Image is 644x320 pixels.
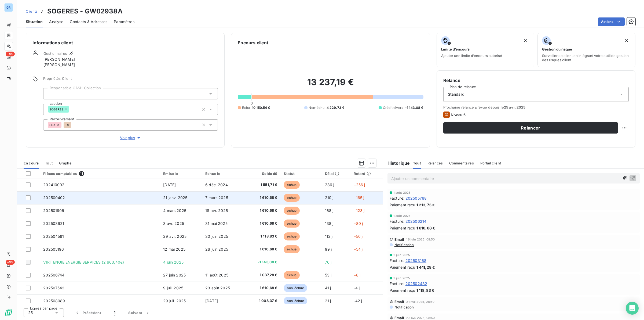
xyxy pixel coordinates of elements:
[248,285,277,291] span: 1 610,68 €
[416,225,436,231] span: 1 610,68 €
[163,260,184,264] span: 4 juin 2025
[393,214,411,217] span: 1 août 2025
[448,92,464,97] span: Standard
[390,225,415,231] span: Paiement reçu
[26,9,38,13] span: Clients
[43,195,65,200] span: 202500402
[405,281,427,286] span: 202502482
[43,286,64,290] span: 202507542
[43,234,64,239] span: 202504561
[69,107,74,112] input: Ajouter une valeur
[449,161,474,165] span: Commentaires
[542,47,572,51] span: Gestion du risque
[238,39,268,46] h6: Encours client
[43,182,64,187] span: 202410002
[405,105,423,110] span: -1 143,08 €
[393,276,410,280] span: 2 juin 2025
[416,202,435,208] span: 1 213,73 €
[43,299,65,303] span: 202508089
[537,33,635,67] button: Gestion du risqueSurveiller ce client en intégrant votre outil de gestion des risques client.
[383,160,410,166] h6: Historique
[626,302,639,315] div: Open Intercom Messenger
[6,260,15,265] span: +99
[26,9,38,14] a: Clients
[43,76,218,84] span: Propriétés Client
[48,91,52,96] input: Ajouter une valeur
[49,19,63,24] span: Analyse
[284,271,300,279] span: échue
[325,195,334,200] span: 210 j
[43,273,64,277] span: 202506744
[309,105,324,110] span: Non-échu
[394,243,414,247] span: Notification
[354,234,363,239] span: +50 j
[394,305,414,309] span: Notification
[205,221,228,226] span: 31 mai 2025
[284,297,307,305] span: non-échue
[205,299,218,303] span: [DATE]
[163,299,186,303] span: 29 juil. 2025
[284,207,300,215] span: échue
[4,53,13,61] a: +99
[205,195,228,200] span: 7 mars 2025
[284,171,318,176] div: Statut
[122,307,157,318] button: Suivant
[394,237,404,242] span: Email
[251,101,253,105] span: 0
[284,220,300,228] span: échue
[405,258,426,263] span: 202503168
[325,260,332,264] span: 76 j
[441,47,470,51] span: Limite d’encours
[443,122,618,134] button: Relancer
[405,195,427,201] span: 202505768
[163,273,186,277] span: 27 juin 2025
[354,299,362,303] span: -42 j
[284,284,307,292] span: non-échue
[4,308,13,317] img: Logo LeanPay
[284,181,300,189] span: échue
[413,161,421,165] span: Tout
[47,6,123,16] h3: SOGERES - GW02938A
[114,19,134,24] span: Paramètres
[390,281,404,286] span: Facture :
[325,221,334,226] span: 138 j
[542,53,631,62] span: Surveiller ce client en intégrant votre outil de gestion des risques client.
[437,33,535,67] button: Limite d’encoursAjouter une limite d’encours autorisé
[163,208,186,213] span: 4 mars 2025
[284,194,300,202] span: échue
[26,19,43,24] span: Situation
[70,19,107,24] span: Contacts & Adresses
[416,264,435,270] span: 1 441,28 €
[406,300,434,303] span: 21 mai 2025, 08:59
[393,191,411,194] span: 1 août 2025
[393,253,410,257] span: 2 juin 2025
[252,105,270,110] span: 10 150,54 €
[24,161,39,165] span: En cours
[480,161,501,165] span: Portail client
[43,135,218,141] button: Voir plus
[325,286,331,290] span: 41 j
[325,247,332,251] span: 99 j
[443,105,629,109] span: Prochaine relance prévue depuis le
[205,208,228,213] span: 18 avr. 2025
[325,182,334,187] span: 286 j
[4,3,13,12] div: GR
[205,234,228,239] span: 30 juin 2025
[205,182,228,187] span: 6 déc. 2024
[32,39,218,46] h6: Informations client
[43,208,64,213] span: 202501906
[43,57,75,62] span: [PERSON_NAME]
[390,202,415,208] span: Paiement reçu
[405,218,426,224] span: 202506214
[248,221,277,226] span: 1 610,68 €
[354,171,380,176] div: Retard
[6,52,15,56] span: +99
[49,108,63,111] span: SOGERES
[354,208,365,213] span: +123 j
[205,247,228,251] span: 26 juin 2025
[43,171,157,176] div: Pièces comptables
[45,161,53,165] span: Tout
[354,273,361,277] span: +8 j
[163,195,187,200] span: 21 janv. 2025
[248,234,277,239] span: 1 118,83 €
